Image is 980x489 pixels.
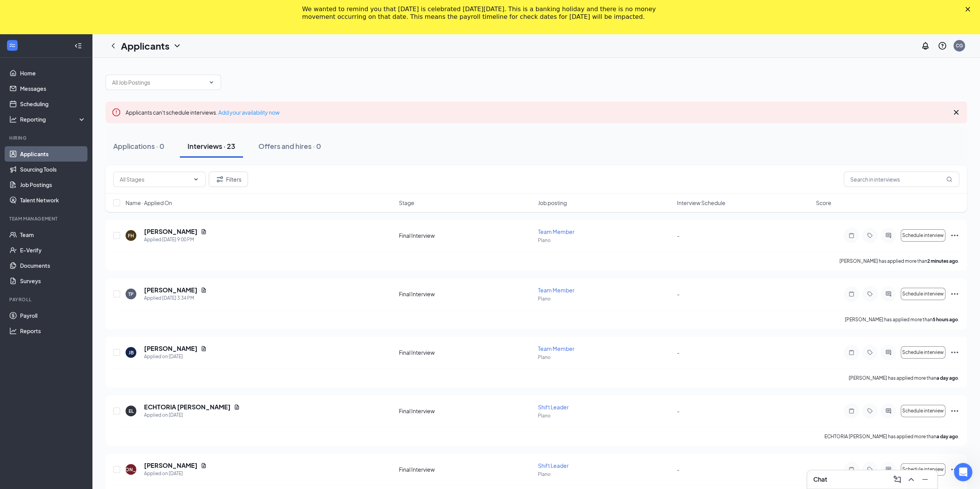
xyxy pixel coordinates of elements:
[847,232,856,239] svg: Note
[111,466,151,473] div: [PERSON_NAME]
[950,348,959,357] svg: Ellipses
[950,231,959,240] svg: Ellipses
[884,232,893,239] svg: ActiveChat
[144,461,198,470] h5: [PERSON_NAME]
[905,473,917,486] button: ChevronUp
[538,462,569,469] span: Shift Leader
[933,317,958,322] b: 5 hours ago
[902,291,944,297] span: Schedule interview
[129,349,134,356] div: JB
[74,42,82,50] svg: Collapse
[538,404,569,411] span: Shift Leader
[113,141,164,151] div: Applications · 0
[677,466,680,473] span: -
[9,115,17,123] svg: Analysis
[201,229,207,235] svg: Document
[901,229,945,242] button: Schedule interview
[20,323,86,339] a: Reports
[847,349,856,355] svg: Note
[128,232,134,239] div: FH
[109,41,118,50] svg: ChevronLeft
[938,41,947,50] svg: QuestionInfo
[901,405,945,417] button: Schedule interview
[954,463,972,481] iframe: Intercom live chat
[144,344,198,353] h5: [PERSON_NAME]
[201,287,207,293] svg: Document
[9,215,84,222] div: Team Management
[201,462,207,469] svg: Document
[538,471,672,477] p: Plano
[865,291,874,297] svg: Tag
[188,141,235,151] div: Interviews · 23
[847,408,856,414] svg: Note
[112,78,205,87] input: All Job Postings
[677,232,680,239] span: -
[538,199,567,207] span: Job posting
[193,176,199,182] svg: ChevronDown
[302,5,666,21] div: We wanted to remind you that [DATE] is celebrated [DATE][DATE]. This is a banking holiday and the...
[20,308,86,323] a: Payroll
[538,287,575,294] span: Team Member
[128,291,134,297] div: TP
[173,41,182,50] svg: ChevronDown
[902,467,944,472] span: Schedule interview
[538,354,672,360] p: Plano
[112,108,121,117] svg: Error
[20,81,86,96] a: Messages
[816,199,831,207] span: Score
[884,291,893,297] svg: ActiveChat
[902,233,944,238] span: Schedule interview
[901,288,945,300] button: Schedule interview
[884,466,893,472] svg: ActiveChat
[20,96,86,112] a: Scheduling
[20,162,86,177] a: Sourcing Tools
[844,172,959,187] input: Search in interviews
[906,475,916,484] svg: ChevronUp
[208,79,214,85] svg: ChevronDown
[919,473,931,486] button: Minimize
[144,403,231,411] h5: ECHTORIA [PERSON_NAME]
[936,375,958,381] b: a day ago
[845,316,959,323] p: [PERSON_NAME] has applied more than .
[927,258,958,264] b: 2 minutes ago
[847,466,856,472] svg: Note
[538,295,672,302] p: Plano
[8,42,16,49] svg: WorkstreamLogo
[936,434,958,439] b: a day ago
[218,109,280,116] a: Add your availability now
[902,350,944,355] span: Schedule interview
[677,407,680,414] span: -
[950,406,959,416] svg: Ellipses
[9,296,84,303] div: Payroll
[9,135,84,141] div: Hiring
[677,290,680,297] span: -
[921,41,930,50] svg: Notifications
[120,175,190,184] input: All Stages
[258,141,321,151] div: Offers and hires · 0
[824,433,959,440] p: ECHTORIA [PERSON_NAME] has applied more than .
[144,411,240,419] div: Applied on [DATE]
[399,290,533,298] div: Final Interview
[399,466,533,473] div: Final Interview
[20,192,86,208] a: Talent Network
[20,177,86,192] a: Job Postings
[20,258,86,273] a: Documents
[538,345,575,352] span: Team Member
[215,175,224,184] svg: Filter
[952,108,961,117] svg: Cross
[20,65,86,81] a: Home
[20,242,86,258] a: E-Verify
[865,466,874,472] svg: Tag
[399,232,533,239] div: Final Interview
[399,199,414,207] span: Stage
[144,236,207,244] div: Applied [DATE] 9:00 PM
[20,273,86,289] a: Surveys
[144,353,207,360] div: Applied on [DATE]
[20,146,86,162] a: Applicants
[677,199,725,207] span: Interview Schedule
[950,465,959,474] svg: Ellipses
[891,473,903,486] button: ComposeMessage
[956,42,963,49] div: CG
[538,412,672,419] p: Plano
[201,345,207,352] svg: Document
